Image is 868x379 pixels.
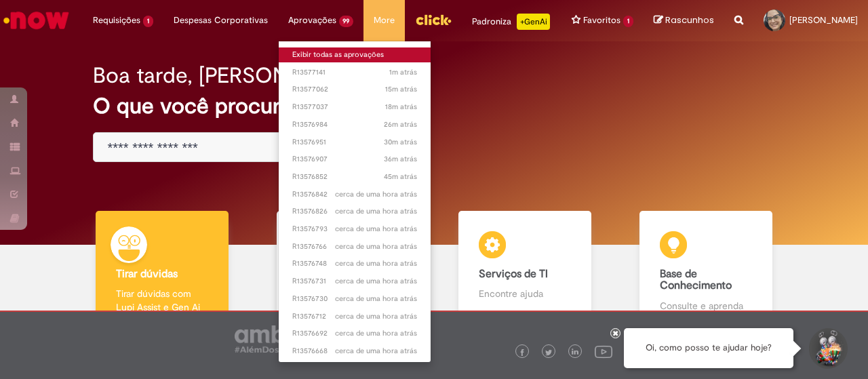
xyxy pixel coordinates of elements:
p: Tirar dúvidas com Lupi Assist e Gen Ai [116,287,208,314]
span: R13576748 [292,258,418,269]
a: Exibir todas as aprovações [279,47,431,62]
a: Aberto R13576668 : [279,344,431,359]
a: Aberto R13577062 : [279,82,431,97]
span: cerca de uma hora atrás [335,189,417,199]
span: R13576951 [292,137,418,148]
time: 29/09/2025 13:44:00 [384,137,417,147]
a: Aberto R13576984 : [279,117,431,132]
span: 1 [143,16,153,27]
time: 29/09/2025 13:47:46 [384,119,417,129]
a: Aberto R13576748 : [279,256,431,271]
time: 29/09/2025 13:24:54 [335,206,417,216]
time: 29/09/2025 13:01:57 [335,276,417,286]
a: Aberto R13576826 : [279,204,431,219]
span: 26m atrás [384,119,417,129]
a: Aberto R13576766 : [279,239,431,254]
span: R13577037 [292,102,418,113]
a: Aberto R13577141 : [279,65,431,80]
span: 45m atrás [384,172,417,182]
time: 29/09/2025 13:07:23 [335,258,417,268]
span: 30m atrás [384,137,417,147]
span: cerca de uma hora atrás [335,241,417,252]
div: Padroniza [472,14,550,30]
time: 29/09/2025 12:50:40 [335,328,417,338]
div: Oi, como posso te ajudar hoje? [624,328,793,368]
span: 36m atrás [384,154,417,164]
span: R13576766 [292,241,418,252]
span: R13576842 [292,189,418,200]
span: cerca de uma hora atrás [335,258,417,268]
span: R13576668 [292,346,418,357]
time: 29/09/2025 13:01:49 [335,294,417,304]
time: 29/09/2025 13:12:35 [335,241,417,252]
time: 29/09/2025 13:55:42 [385,102,417,112]
ul: Aprovações [278,41,432,363]
a: Tirar dúvidas Tirar dúvidas com Lupi Assist e Gen Ai [71,211,253,328]
span: R13577062 [292,84,418,95]
img: logo_footer_ambev_rotulo_gray.png [235,325,313,353]
span: R13576692 [292,328,418,339]
a: Aberto R13576793 : [279,222,431,237]
span: cerca de uma hora atrás [335,346,417,356]
a: Base de Conhecimento Consulte e aprenda [616,211,797,328]
span: R13576984 [292,119,418,130]
img: click_logo_yellow_360x200.png [415,9,452,30]
a: Rascunhos [654,14,714,27]
a: Aberto R13577037 : [279,100,431,115]
a: Aberto R13576712 : [279,309,431,324]
p: Consulte e aprenda [660,299,752,313]
p: Encontre ajuda [479,287,571,300]
time: 29/09/2025 14:13:22 [389,67,417,77]
span: cerca de uma hora atrás [335,328,417,338]
b: Tirar dúvidas [116,267,178,281]
time: 29/09/2025 12:45:45 [335,346,417,356]
span: R13576907 [292,154,418,165]
span: Rascunhos [665,14,714,26]
span: cerca de uma hora atrás [335,206,417,216]
a: Aberto R13576907 : [279,152,431,167]
p: +GenAi [517,14,550,30]
a: Aberto R13576730 : [279,292,431,306]
b: Serviços de TI [479,267,548,281]
a: Aberto R13576852 : [279,169,431,184]
a: Serviços de TI Encontre ajuda [434,211,616,328]
button: Iniciar Conversa de Suporte [807,328,848,369]
a: Aberto R13576842 : [279,187,431,202]
span: 99 [339,16,354,27]
span: cerca de uma hora atrás [335,276,417,286]
span: 18m atrás [385,102,417,112]
span: 15m atrás [385,84,417,94]
time: 29/09/2025 13:38:23 [384,154,417,164]
img: ServiceNow [1,7,71,34]
img: logo_footer_facebook.png [519,349,526,356]
span: 1 [623,16,633,27]
time: 29/09/2025 13:29:29 [384,172,417,182]
span: R13576793 [292,224,418,235]
a: Aberto R13576692 : [279,326,431,341]
span: cerca de uma hora atrás [335,294,417,304]
span: R13576826 [292,206,418,217]
img: logo_footer_youtube.png [595,342,612,360]
span: 1m atrás [389,67,417,77]
time: 29/09/2025 13:26:57 [335,189,417,199]
span: Requisições [93,14,140,27]
span: R13576731 [292,276,418,287]
b: Base de Conhecimento [660,267,732,293]
time: 29/09/2025 13:17:29 [335,224,417,234]
span: R13576730 [292,294,418,304]
img: logo_footer_linkedin.png [572,348,578,357]
span: [PERSON_NAME] [789,14,858,26]
h2: O que você procura hoje? [93,94,774,118]
span: R13577141 [292,67,418,78]
span: cerca de uma hora atrás [335,224,417,234]
span: R13576712 [292,311,418,322]
a: Aberto R13576731 : [279,274,431,289]
a: Catálogo de Ofertas Abra uma solicitação [253,211,435,328]
a: Aberto R13576951 : [279,135,431,150]
time: 29/09/2025 13:59:15 [385,84,417,94]
img: logo_footer_twitter.png [545,349,552,356]
span: Favoritos [583,14,620,27]
h2: Boa tarde, [PERSON_NAME] [93,64,368,87]
span: R13576852 [292,172,418,182]
span: Aprovações [288,14,336,27]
